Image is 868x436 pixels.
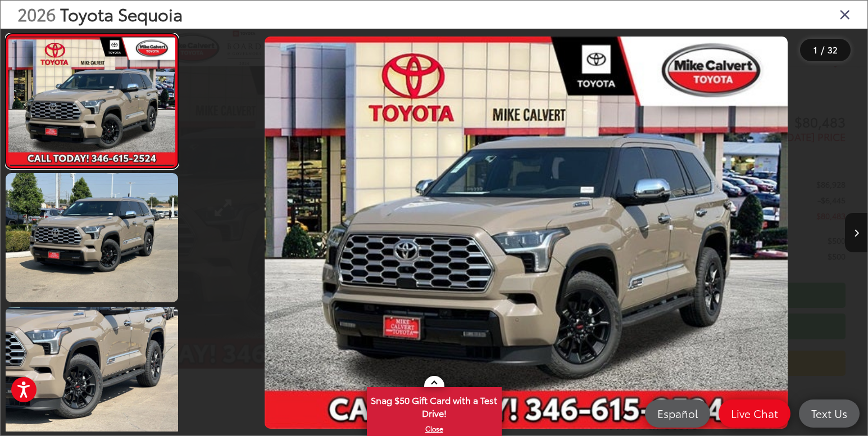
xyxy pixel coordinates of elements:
[799,399,860,428] a: Text Us
[725,406,784,420] span: Live Chat
[806,406,853,420] span: Text Us
[4,172,180,304] img: 2026 Toyota Sequoia 1794 Edition
[185,37,867,429] div: 2026 Toyota Sequoia 1794 Edition 0
[845,213,867,252] button: Next image
[645,399,710,428] a: Español
[17,2,56,26] span: 2026
[828,43,838,56] span: 32
[60,2,183,26] span: Toyota Sequoia
[820,46,825,54] span: /
[814,43,817,56] span: 1
[719,399,790,428] a: Live Chat
[7,38,177,165] img: 2026 Toyota Sequoia 1794 Edition
[839,7,851,21] i: Close gallery
[265,37,788,429] img: 2026 Toyota Sequoia 1794 Edition
[368,388,501,423] span: Snag $50 Gift Card with a Test Drive!
[652,406,703,420] span: Español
